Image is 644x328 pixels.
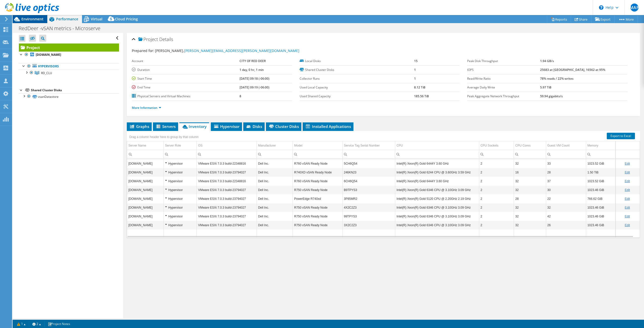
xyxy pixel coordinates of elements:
a: Edit [625,171,630,174]
span: Details [159,36,173,42]
label: Average Daily Write [467,85,540,90]
td: Column Manufacturer, Value Dell Inc. [257,203,293,212]
td: Column Server Role, Value Hypervisor [164,203,197,212]
span: RD_CLU [41,71,52,75]
td: Column CPU Sockets, Value 2 [479,203,514,212]
td: Column Service Tag Serial Number, Value 99TPYS3 [342,212,395,221]
div: Memory [587,143,598,149]
td: Column Manufacturer, Value Dell Inc. [257,159,293,168]
td: Column Memory, Value 1023.46 GiB [586,203,615,212]
td: Column CPU Cores, Value 32 [514,177,546,185]
td: Column Manufacturer, Value Dell Inc. [257,185,293,194]
td: Column CPU Cores, Filter cell [514,150,546,159]
td: Column Model, Value PowerEdge R740xd [293,194,342,203]
td: Column OS, Value VMware ESXi 7.0.3 build-22348816 [197,177,257,185]
td: Column Model, Value R750 vSAN Ready Node [293,221,342,229]
a: Edit [625,162,630,165]
b: 185.56 TiB [414,94,429,98]
td: Column Manufacturer, Value Dell Inc. [257,212,293,221]
div: Hypervisor [165,169,195,175]
td: Column Manufacturer, Filter cell [257,150,293,159]
div: Hypervisor [165,178,195,184]
label: Prepared for: [132,48,154,53]
td: Memory Column [586,141,615,150]
span: Servers [155,124,176,129]
a: Edit [625,179,630,183]
a: Edit [625,215,630,218]
td: Column Server Role, Value Hypervisor [164,177,197,185]
div: CPU Cores [515,143,531,149]
td: Column CPU, Filter cell [395,150,479,159]
td: Column Manufacturer, Value Dell Inc. [257,194,293,203]
td: Column Server Role, Value Hypervisor [164,185,197,194]
div: Hypervisor [165,187,195,193]
div: Service Tag Serial Number [344,143,380,149]
div: Server Role [165,143,181,149]
svg: \n [599,5,603,10]
span: [PERSON_NAME], [155,48,299,53]
a: Export [591,15,615,23]
span: Project [138,37,158,42]
div: Drag a column header here to group by that column [128,133,200,140]
div: Hypervisor [165,161,195,167]
td: Column Server Role, Filter cell [164,150,197,159]
td: Column OS, Value VMware ESXi 7.0.3 build-23794027 [197,203,257,212]
a: 2 [29,321,45,327]
td: Column CPU Cores, Value 16 [514,168,546,177]
label: Used Local Capacity [300,85,414,90]
a: [DOMAIN_NAME] [19,52,119,58]
div: CPU [396,143,403,149]
td: Column Server Name, Filter cell [127,150,164,159]
td: Column Guest VM Count, Value 26 [546,221,586,229]
label: Shared Cluster Disks [300,67,414,72]
label: Duration [132,67,239,72]
span: Environment [21,17,44,21]
td: Column OS, Filter cell [197,150,257,159]
span: Hypervisor [213,124,239,129]
td: Service Tag Serial Number Column [342,141,395,150]
div: OS [198,143,202,149]
b: CITY OF RED DEER [239,59,266,63]
div: Model [294,143,302,149]
div: Hypervisor [165,222,195,228]
span: Cluster Disks [268,124,299,129]
td: Column Server Name, Value rdhost7.crdnet.ca [127,168,164,177]
div: Manufacturer [258,143,276,149]
span: Cloud Pricing [115,17,138,21]
td: Column Server Role, Value Hypervisor [164,212,197,221]
b: [DATE] 09:19 (-06:00) [239,85,269,89]
td: Column CPU Cores, Value 32 [514,185,546,194]
td: Column Memory, Value 1.50 TiB [586,168,615,177]
td: Column Memory, Value 1023.46 GiB [586,185,615,194]
td: Column Model, Value R760 vSAN Ready Node [293,159,342,168]
td: Column CPU Cores, Value 32 [514,221,546,229]
label: Peak Aggregate Network Throughput [467,94,540,99]
td: Column CPU Cores, Value 32 [514,203,546,212]
label: Local Disks [300,59,414,64]
label: Collector Runs [300,76,414,81]
td: Column CPU Sockets, Filter cell [479,150,514,159]
td: Column Server Name, Value rdhost5.crdnet.ca [127,221,164,229]
a: RD_CLU [19,70,119,76]
td: Model Column [293,141,342,150]
b: 1.94 GB/s [540,59,554,63]
a: Edit [625,223,630,227]
td: Column Manufacturer, Value Dell Inc. [257,221,293,229]
td: Column Memory, Value 1023.52 GiB [586,159,615,168]
label: Physical Servers and Virtual Machines [132,94,239,99]
td: CPU Column [395,141,479,150]
td: Column OS, Value VMware ESXi 7.0.3 build-23794027 [197,212,257,221]
td: Column Memory, Value 1023.46 GiB [586,221,615,229]
b: [DATE] 09:18 (-06:00) [239,76,269,81]
b: 25683 at [GEOGRAPHIC_DATA], 16562 at 95% [540,68,605,72]
a: More Information [132,106,161,110]
b: [DOMAIN_NAME] [36,53,61,57]
td: Column Guest VM Count, Value 28 [546,168,586,177]
div: Shared Cluster Disks [31,87,119,93]
a: vsanDatastore [19,93,119,100]
td: Column CPU Cores, Value 32 [514,212,546,221]
td: Column Server Role, Value Hypervisor [164,168,197,177]
td: Column CPU Cores, Value 28 [514,194,546,203]
a: Hypervisors [19,63,119,70]
td: Column CPU Sockets, Value 2 [479,168,514,177]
